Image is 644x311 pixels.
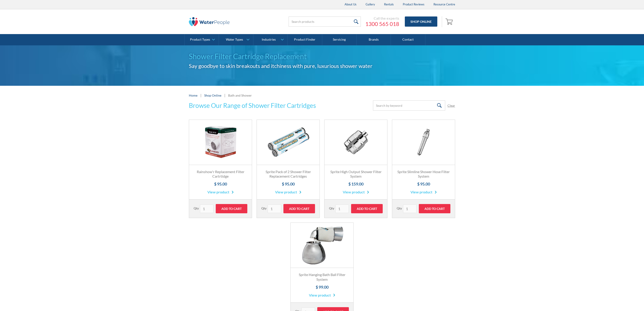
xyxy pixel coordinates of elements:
[194,181,247,187] h4: $ 95.00
[329,169,383,179] h3: Sprite High Output Shower Filter System
[444,16,455,27] a: Open cart
[445,18,454,25] img: shopping cart
[357,34,391,45] a: Brands
[343,189,369,195] a: View product
[200,93,202,98] div: |
[189,17,229,26] img: The Water People
[397,206,402,211] label: Qty
[295,284,349,290] h4: $ 99.00
[309,292,335,298] a: View product
[262,38,276,42] div: Industries
[224,93,226,98] div: |
[194,169,247,179] h3: Rainshow'r Replacement Filter Cartrtidge
[204,93,221,98] a: Shop Online
[216,204,247,213] input: Add to Cart
[295,272,349,282] h3: Sprite Hanging Bath Ball Filter System
[261,169,315,179] h3: Sprite Pack of 2 Shower Filter Replacement Cartridges
[288,34,322,45] a: Product Finder
[207,189,234,195] a: View product
[289,16,361,27] input: Search products
[185,34,219,45] a: Product Types
[275,189,301,195] a: View product
[189,51,455,62] h1: Shower Filter Cartridge Replacement
[283,204,315,213] input: Add to Cart
[253,34,287,45] a: Industries
[397,181,450,187] h4: $ 95.00
[419,204,450,213] input: Add to Cart
[397,169,450,179] h3: Sprite Slimline Shower Hose Filter System
[405,16,437,27] a: Shop Online
[261,181,315,187] h4: $ 95.00
[365,21,399,27] a: 1300 565 018
[189,62,455,70] h2: Say goodbye to skin breakouts and itchiness with pure, luxurious shower water
[410,189,437,195] a: View product
[322,34,357,45] a: Servicing
[373,100,445,111] input: Search by keyword
[190,38,210,42] div: Product Types
[261,206,266,211] label: Qty
[351,204,383,213] input: Add to Cart
[194,206,199,211] label: Qty
[365,16,399,21] div: Call the experts
[373,100,455,111] form: Email Form
[189,101,316,110] h3: Browse Our Range of Shower Filter Cartridges
[219,34,253,45] a: Water Types
[189,93,197,98] a: Home
[329,206,334,211] label: Qty
[226,38,243,42] div: Water Types
[329,181,383,187] h4: $ 159.00
[228,93,252,98] div: Bath and Shower
[391,34,425,45] a: Contact
[447,103,455,108] a: Clear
